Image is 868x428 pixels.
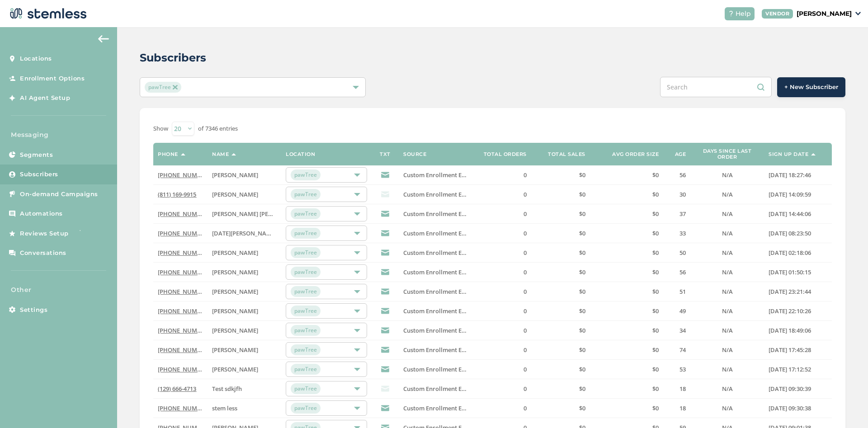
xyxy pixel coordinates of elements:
label: (217) 414-3570 [158,366,203,373]
span: Segments [20,151,53,160]
span: On-demand Campaigns [20,190,98,199]
img: icon-help-white-03924b79.svg [728,11,734,16]
label: Custom Enrollment Endpoint [403,230,468,237]
span: 33 [679,229,686,237]
label: $0 [594,288,659,296]
label: 0 [477,191,527,198]
label: $0 [594,210,659,218]
label: TXT [380,151,391,157]
label: N/A [695,385,759,393]
img: glitter-stars-b7820f95.gif [75,224,94,242]
label: Nadine Edmunds [212,268,277,276]
label: 0 [477,249,527,257]
label: N/A [695,307,759,315]
label: (719) 688-0706 [158,346,203,354]
span: [DATE] 17:12:52 [769,365,811,373]
label: 37 [668,210,686,218]
label: 0 [477,346,527,354]
label: Total sales [548,151,585,157]
span: 0 [524,190,527,198]
a: (811) 169-9915 [158,190,196,198]
label: Custom Enrollment Endpoint [403,249,468,257]
span: Custom Enrollment Endpoint [403,385,484,393]
label: $0 [594,366,659,373]
span: 50 [679,249,686,257]
span: 0 [524,365,527,373]
span: 0 [524,210,527,218]
span: Custom Enrollment Endpoint [403,326,484,334]
img: icon-arrow-back-accent-c549486e.svg [98,35,109,42]
iframe: Chat Widget [823,385,868,428]
span: 0 [524,249,527,257]
a: (129) 666-4713 [158,385,196,393]
span: N/A [722,190,733,198]
label: Location [286,151,315,157]
label: 30 [668,191,686,198]
span: Custom Enrollment Endpoint [403,404,484,412]
label: 2025-09-05 18:27:46 [769,171,827,179]
label: N/A [695,346,759,354]
label: Lois Stump [212,346,277,354]
span: 0 [524,268,527,276]
span: + New Subscriber [784,83,838,92]
label: $0 [536,288,585,296]
span: N/A [722,404,733,412]
span: pawTree [291,228,321,239]
span: N/A [722,385,733,393]
span: Locations [20,54,52,63]
span: $0 [652,326,659,334]
span: [DATE] 14:44:06 [769,210,811,218]
span: $0 [652,307,659,315]
span: $0 [652,229,659,237]
label: (811) 169-9915 [158,191,203,198]
label: 0 [477,288,527,296]
span: Custom Enrollment Endpoint [403,229,484,237]
label: 33 [668,230,686,237]
span: Custom Enrollment Endpoint [403,307,484,315]
label: N/A [695,171,759,179]
p: [PERSON_NAME] [797,9,852,19]
label: 2025-09-04 08:23:50 [769,230,827,237]
span: pawTree [291,383,321,394]
span: Custom Enrollment Endpoint [403,249,484,257]
span: N/A [722,365,733,373]
span: pawTree [291,325,321,336]
span: Custom Enrollment Endpoint [403,287,484,296]
span: 74 [679,346,686,354]
span: [DATE] 17:45:28 [769,346,811,354]
span: $0 [579,268,585,276]
label: $0 [594,346,659,354]
span: [DATE] 09:30:39 [769,385,811,393]
label: (234) 247-1529 [158,307,203,315]
label: $0 [536,171,585,179]
span: Enrollment Options [20,74,85,83]
label: 53 [668,366,686,373]
label: 34 [668,327,686,334]
label: 18 [668,385,686,393]
span: 0 [524,287,527,296]
label: $0 [594,171,659,179]
span: $0 [652,385,659,393]
label: (480) 522-0200 [158,288,203,296]
label: 74 [668,346,686,354]
span: [DATE] 09:30:38 [769,404,811,412]
label: N/A [695,191,759,198]
label: 2025-09-03 22:10:26 [769,307,827,315]
span: $0 [652,210,659,218]
label: 18 [668,404,686,412]
label: $0 [536,385,585,393]
span: [PERSON_NAME] [212,287,258,296]
span: [DATE] 18:27:46 [769,171,811,179]
span: N/A [722,268,733,276]
a: [PHONE_NUMBER] [158,229,210,237]
label: 2025-09-04 01:50:15 [769,268,827,276]
span: [DATE][PERSON_NAME] [212,229,277,237]
img: logo-dark-0685b13c.svg [7,5,87,23]
label: Name [212,151,229,157]
label: Custom Enrollment Endpoint [403,210,468,218]
span: 51 [679,287,686,296]
label: Custom Enrollment Endpoint [403,191,468,198]
span: Settings [20,306,47,315]
span: $0 [652,249,659,257]
span: 0 [524,385,527,393]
